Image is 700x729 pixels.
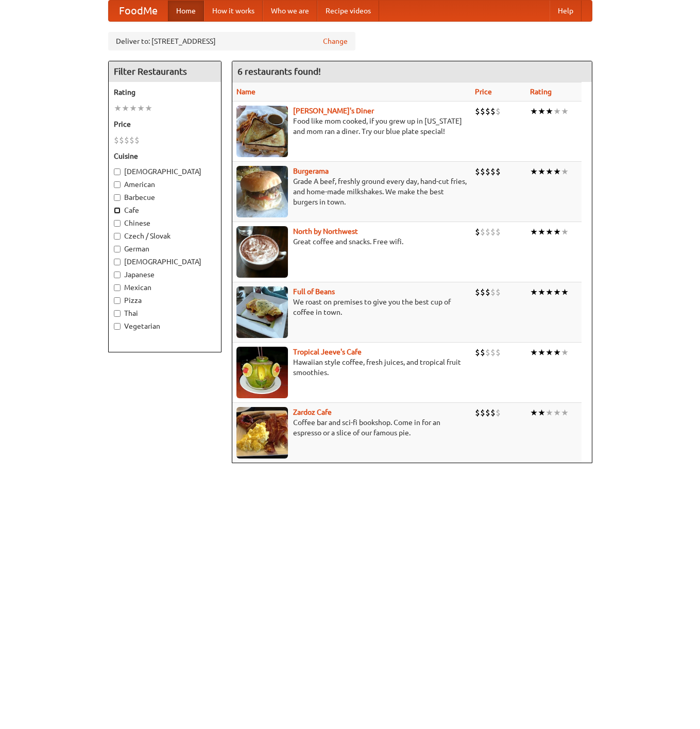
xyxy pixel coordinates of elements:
[237,66,321,76] ng-pluralize: 6 restaurants found!
[561,286,569,298] li: ★
[545,407,553,418] li: ★
[480,106,485,117] li: $
[475,226,480,238] li: $
[114,323,121,330] input: Vegetarian
[114,166,216,177] label: [DEMOGRAPHIC_DATA]
[530,166,538,177] li: ★
[496,106,501,117] li: $
[475,88,492,96] a: Price
[114,231,216,241] label: Czech / Slovak
[293,348,362,356] b: Tropical Jeeve's Cafe
[538,347,545,358] li: ★
[236,286,288,338] img: beans.jpg
[114,179,216,190] label: American
[475,106,480,117] li: $
[114,295,216,306] label: Pizza
[114,272,121,278] input: Japanese
[236,357,467,378] p: Hawaiian style coffee, fresh juices, and tropical fruit smoothies.
[553,226,561,238] li: ★
[114,282,216,293] label: Mexican
[545,286,553,298] li: ★
[114,246,121,252] input: German
[129,134,134,146] li: $
[114,233,121,240] input: Czech / Slovak
[490,226,496,238] li: $
[293,167,329,175] a: Burgerama
[553,407,561,418] li: ★
[530,226,538,238] li: ★
[134,134,140,146] li: $
[490,106,496,117] li: $
[293,227,358,235] b: North by Northwest
[114,284,121,291] input: Mexican
[236,226,288,278] img: north.jpg
[293,408,332,416] a: Zardoz Cafe
[114,151,216,161] h5: Cuisine
[317,1,379,21] a: Recipe videos
[109,1,168,21] a: FoodMe
[204,1,263,21] a: How it works
[553,286,561,298] li: ★
[530,347,538,358] li: ★
[293,287,335,296] a: Full of Beans
[561,347,569,358] li: ★
[263,1,317,21] a: Who we are
[496,166,501,177] li: $
[236,166,288,217] img: burgerama.jpg
[538,166,545,177] li: ★
[114,218,216,228] label: Chinese
[114,220,121,227] input: Chinese
[236,417,467,438] p: Coffee bar and sci-fi bookshop. Come in for an espresso or a slice of our famous pie.
[114,310,121,317] input: Thai
[545,347,553,358] li: ★
[475,286,480,298] li: $
[496,347,501,358] li: $
[236,106,288,157] img: sallys.jpg
[145,103,152,114] li: ★
[480,407,485,418] li: $
[236,116,467,137] p: Food like mom cooked, if you grew up in [US_STATE] and mom ran a diner. Try our blue plate special!
[236,297,467,317] p: We roast on premises to give you the best cup of coffee in town.
[496,226,501,238] li: $
[480,286,485,298] li: $
[114,205,216,215] label: Cafe
[553,166,561,177] li: ★
[561,407,569,418] li: ★
[236,407,288,459] img: zardoz.jpg
[490,347,496,358] li: $
[480,347,485,358] li: $
[114,308,216,318] label: Thai
[236,88,255,96] a: Name
[114,168,121,175] input: [DEMOGRAPHIC_DATA]
[530,106,538,117] li: ★
[485,166,490,177] li: $
[236,347,288,398] img: jeeves.jpg
[114,244,216,254] label: German
[323,36,348,46] a: Change
[475,347,480,358] li: $
[236,236,467,247] p: Great coffee and snacks. Free wifi.
[538,106,545,117] li: ★
[480,226,485,238] li: $
[485,407,490,418] li: $
[114,134,119,146] li: $
[530,88,552,96] a: Rating
[561,166,569,177] li: ★
[485,347,490,358] li: $
[475,166,480,177] li: $
[561,106,569,117] li: ★
[114,297,121,304] input: Pizza
[545,106,553,117] li: ★
[480,166,485,177] li: $
[114,257,216,267] label: [DEMOGRAPHIC_DATA]
[114,192,216,202] label: Barbecue
[293,107,374,115] b: [PERSON_NAME]'s Diner
[538,286,545,298] li: ★
[236,176,467,207] p: Grade A beef, freshly ground every day, hand-cut fries, and home-made milkshakes. We make the bes...
[109,61,221,82] h4: Filter Restaurants
[129,103,137,114] li: ★
[561,226,569,238] li: ★
[490,286,496,298] li: $
[485,106,490,117] li: $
